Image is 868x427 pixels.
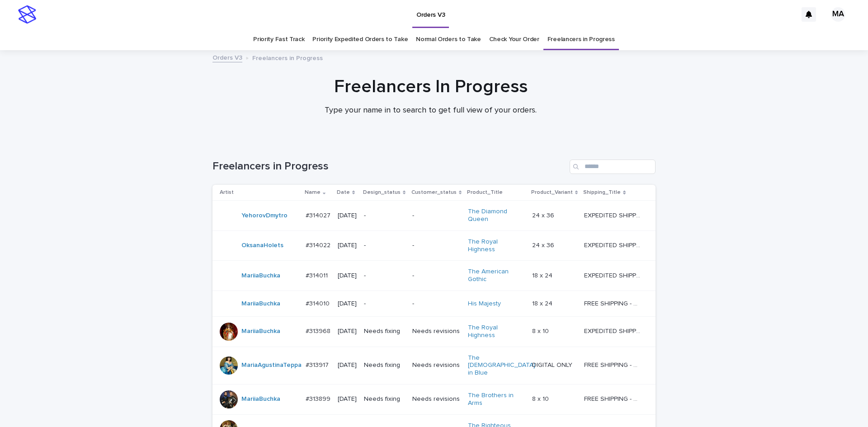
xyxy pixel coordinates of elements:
a: Check Your Order [489,29,539,50]
p: [DATE] [338,328,357,335]
p: - [412,242,461,249]
a: Orders V3 [212,52,242,62]
p: FREE SHIPPING - preview in 1-2 business days, after your approval delivery will take 5-10 b.d. [584,360,642,369]
p: 8 x 10 [532,394,551,403]
p: Needs fixing [364,328,405,335]
p: - [364,242,405,249]
a: MariiaBuchka [241,395,280,403]
p: Date [337,188,350,197]
tr: MariiaBuchka #313968#313968 [DATE]Needs fixingNeeds revisionsThe Royal Highness 8 x 108 x 10 EXPE... [212,316,656,347]
a: Freelancers in Progress [547,29,615,50]
h1: Freelancers in Progress [212,160,566,173]
p: 8 x 10 [532,326,551,335]
tr: MariaAgustinaTeppa #313917#313917 [DATE]Needs fixingNeeds revisionsThe [DEMOGRAPHIC_DATA] in Blue... [212,347,656,384]
p: Needs revisions [412,328,461,335]
p: FREE SHIPPING - preview in 1-2 business days, after your approval delivery will take 5-10 b.d. [584,394,642,403]
p: EXPEDITED SHIPPING - preview in 1 business day; delivery up to 5 business days after your approval. [584,210,642,220]
p: [DATE] [338,212,357,220]
p: Design_status [363,188,401,197]
p: - [412,300,461,308]
p: #314010 [306,298,331,308]
img: stacker-logo-s-only.png [18,5,36,23]
a: The Royal Highness [468,238,524,253]
a: MariiaBuchka [241,272,280,280]
p: Needs fixing [364,361,405,369]
p: Customer_status [411,188,457,197]
tr: MariiaBuchka #313899#313899 [DATE]Needs fixingNeeds revisionsThe Brothers in Arms 8 x 108 x 10 FR... [212,384,656,414]
p: Shipping_Title [583,188,621,197]
p: Type your name in to search to get full view of your orders. [250,106,612,116]
a: MariiaBuchka [241,300,280,308]
p: Freelancers in Progress [252,52,323,62]
p: #313917 [306,360,330,369]
a: The Brothers in Arms [468,392,524,407]
tr: YehorovDmytro #314027#314027 [DATE]--The Diamond Queen 24 x 3624 x 36 EXPEDITED SHIPPING - previe... [212,201,656,231]
a: OksanaHolets [241,242,283,249]
a: Priority Fast Track [253,29,304,50]
a: MariaAgustinaTeppa [241,361,302,369]
p: DIGITAL ONLY [532,360,574,369]
p: FREE SHIPPING - preview in 1-2 business days, after your approval delivery will take 5-10 b.d. [584,298,642,308]
tr: MariiaBuchka #314010#314010 [DATE]--His Majesty 18 x 2418 x 24 FREE SHIPPING - preview in 1-2 bus... [212,291,656,316]
p: #314022 [306,240,332,249]
a: Priority Expedited Orders to Take [312,29,408,50]
p: Needs revisions [412,395,461,403]
input: Search [570,160,656,174]
p: #313899 [306,394,332,403]
p: [DATE] [338,272,357,280]
a: The American Gothic [468,268,524,283]
a: The [DEMOGRAPHIC_DATA] in Blue [468,354,535,377]
p: Product_Title [467,188,503,197]
p: 24 x 36 [532,240,556,249]
p: #314011 [306,270,330,280]
p: EXPEDITED SHIPPING - preview in 1 business day; delivery up to 5 business days after your approval. [584,270,642,280]
p: - [412,212,461,220]
p: - [364,212,405,220]
p: [DATE] [338,242,357,249]
a: His Majesty [468,300,501,308]
p: 18 x 24 [532,270,554,280]
a: MariiaBuchka [241,328,280,335]
p: [DATE] [338,300,357,308]
a: The Royal Highness [468,324,524,339]
p: #313968 [306,326,332,335]
p: - [364,300,405,308]
p: #314027 [306,210,332,220]
p: [DATE] [338,361,357,369]
a: The Diamond Queen [468,208,524,223]
p: Artist [220,188,234,197]
p: EXPEDITED SHIPPING - preview in 1 business day; delivery up to 5 business days after your approval. [584,326,642,335]
p: [DATE] [338,395,357,403]
tr: MariiaBuchka #314011#314011 [DATE]--The American Gothic 18 x 2418 x 24 EXPEDITED SHIPPING - previ... [212,261,656,291]
p: Needs revisions [412,361,461,369]
p: 24 x 36 [532,210,556,220]
p: - [364,272,405,280]
tr: OksanaHolets #314022#314022 [DATE]--The Royal Highness 24 x 3624 x 36 EXPEDITED SHIPPING - previe... [212,230,656,261]
a: Normal Orders to Take [416,29,481,50]
p: Needs fixing [364,395,405,403]
p: - [412,272,461,280]
p: 18 x 24 [532,298,554,308]
p: Name [305,188,321,197]
p: Product_Variant [531,188,573,197]
a: YehorovDmytro [241,212,288,220]
h1: Freelancers In Progress [209,76,652,98]
p: EXPEDITED SHIPPING - preview in 1 business day; delivery up to 5 business days after your approval. [584,240,642,249]
div: MA [831,7,845,22]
